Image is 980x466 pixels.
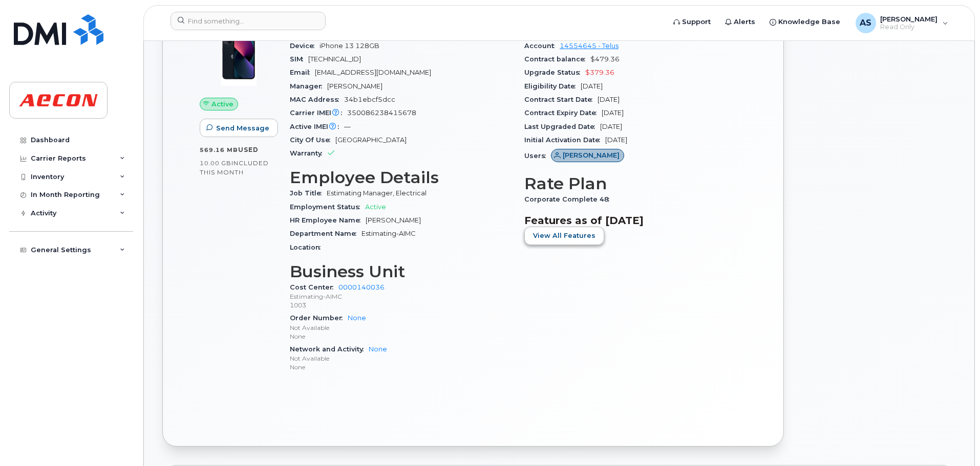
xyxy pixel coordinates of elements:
[590,55,620,63] span: $479.36
[605,136,627,144] span: [DATE]
[290,345,369,353] span: Network and Activity
[308,55,361,63] span: [TECHNICAL_ID]
[216,123,269,133] span: Send Message
[581,82,603,90] span: [DATE]
[290,323,512,332] p: Not Available
[880,23,938,31] span: Read Only
[524,82,581,90] span: Eligibility Date
[344,96,395,103] span: 34b1ebcf5dcc
[734,17,755,27] span: Alerts
[366,216,421,224] span: [PERSON_NAME]
[319,42,379,50] span: iPhone 13 128GB
[290,262,512,281] h3: Business Unit
[290,354,512,363] p: Not Available
[524,96,598,103] span: Contract Start Date
[762,12,847,32] a: Knowledge Base
[290,243,326,251] span: Location
[524,109,602,117] span: Contract Expiry Date
[524,152,551,160] span: Users
[585,69,614,76] span: $379.36
[327,82,382,90] span: [PERSON_NAME]
[238,146,259,153] span: used
[533,231,595,240] span: View All Features
[860,17,871,29] span: AS
[290,203,365,211] span: Employment Status
[880,15,938,23] span: [PERSON_NAME]
[718,12,762,32] a: Alerts
[682,17,711,27] span: Support
[290,314,348,322] span: Order Number
[361,230,416,237] span: Estimating-AIMC
[290,332,512,341] p: None
[524,55,590,63] span: Contract balance
[524,174,747,193] h3: Rate Plan
[208,26,269,87] img: image20231002-3703462-1ig824h.jpeg
[290,149,327,157] span: Warranty
[290,363,512,371] p: None
[344,123,351,130] span: —
[666,12,718,32] a: Support
[200,160,231,167] span: 10.00 GB
[560,42,619,50] a: 14554645 - Telus
[347,109,416,117] span: 350086238415678
[211,99,233,109] span: Active
[200,119,278,137] button: Send Message
[524,136,605,144] span: Initial Activation Date
[290,230,361,237] span: Department Name
[524,69,585,76] span: Upgrade Status
[290,55,308,63] span: SIM
[200,146,238,153] span: 569.16 MB
[524,214,747,227] h3: Features as of [DATE]
[315,69,431,76] span: [EMAIL_ADDRESS][DOMAIN_NAME]
[171,12,326,30] input: Find something...
[524,42,560,50] span: Account
[200,159,269,176] span: included this month
[335,136,407,144] span: [GEOGRAPHIC_DATA]
[524,123,600,130] span: Last Upgraded Date
[524,227,604,245] button: View All Features
[369,345,387,353] a: None
[600,123,622,130] span: [DATE]
[290,292,512,301] p: Estimating-AIMC
[848,13,955,33] div: Adam Singleton
[524,195,614,203] span: Corporate Complete 48
[365,203,386,211] span: Active
[338,283,385,291] a: 0000140036
[563,150,620,160] span: [PERSON_NAME]
[348,314,366,322] a: None
[290,42,319,50] span: Device
[290,283,338,291] span: Cost Center
[290,69,315,76] span: Email
[551,152,624,160] a: [PERSON_NAME]
[290,216,366,224] span: HR Employee Name
[602,109,624,117] span: [DATE]
[290,82,327,90] span: Manager
[290,123,344,130] span: Active IMEI
[290,109,347,117] span: Carrier IMEI
[290,301,512,309] p: 1003
[778,17,840,27] span: Knowledge Base
[290,96,344,103] span: MAC Address
[598,96,620,103] span: [DATE]
[327,189,427,197] span: Estimating Manager, Electrical
[290,136,335,144] span: City Of Use
[290,189,327,197] span: Job Title
[290,168,512,187] h3: Employee Details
